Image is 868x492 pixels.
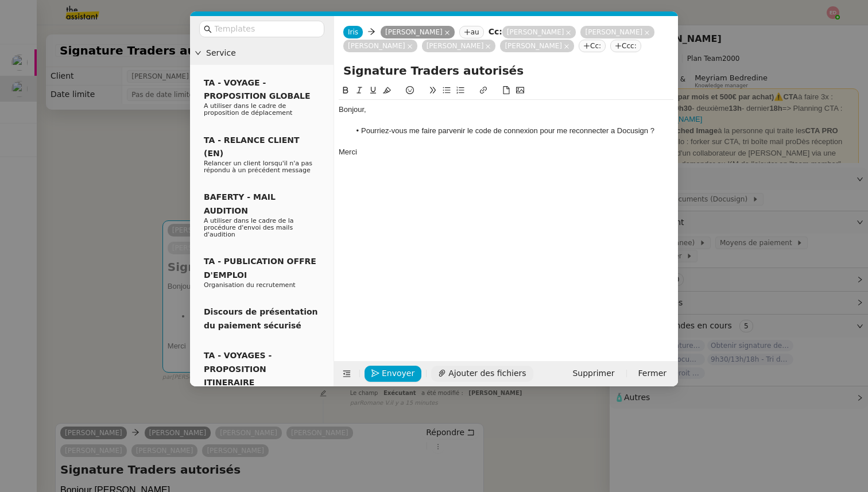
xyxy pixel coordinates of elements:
nz-tag: Cc: [579,40,606,52]
span: TA - VOYAGES - PROPOSITION ITINERAIRE [204,351,272,387]
span: Fermer [638,367,666,380]
nz-tag: Ccc: [610,40,641,52]
input: Subject [343,62,669,79]
span: Discours de présentation du paiement sécurisé [204,307,318,330]
div: Bonjour, [339,104,673,115]
li: Pourriez-vous me faire parvenir le code de connexion pour me reconnecter a Docusign ? [350,126,674,136]
span: Iris [348,28,358,36]
button: Ajouter des fichiers [431,366,533,382]
nz-tag: [PERSON_NAME] [343,40,417,52]
span: A utiliser dans le cadre de proposition de déplacement [204,102,292,117]
span: Envoyer [382,367,414,380]
nz-tag: [PERSON_NAME] [381,26,455,38]
span: Organisation du recrutement [204,281,296,289]
span: TA - VOYAGE - PROPOSITION GLOBALE [204,78,310,100]
div: Service [190,42,334,64]
button: Fermer [631,366,673,382]
nz-tag: au [459,26,484,38]
nz-tag: [PERSON_NAME] [500,40,574,52]
nz-tag: [PERSON_NAME] [422,40,496,52]
input: Templates [214,22,317,36]
span: TA - PUBLICATION OFFRE D'EMPLOI [204,257,316,279]
span: Service [206,47,329,60]
button: Supprimer [565,366,621,382]
span: Ajouter des fichiers [448,367,526,380]
span: Supprimer [572,367,614,380]
span: Relancer un client lorsqu'il n'a pas répondu à un précédent message [204,160,312,174]
div: Merci [339,147,673,157]
span: BAFERTY - MAIL AUDITION [204,192,276,215]
strong: Cc: [489,27,502,36]
span: A utiliser dans le cadre de la procédure d'envoi des mails d'audition [204,217,294,238]
span: TA - RELANCE CLIENT (EN) [204,135,300,158]
nz-tag: [PERSON_NAME] [580,26,654,38]
button: Envoyer [365,366,421,382]
nz-tag: [PERSON_NAME] [502,26,576,38]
